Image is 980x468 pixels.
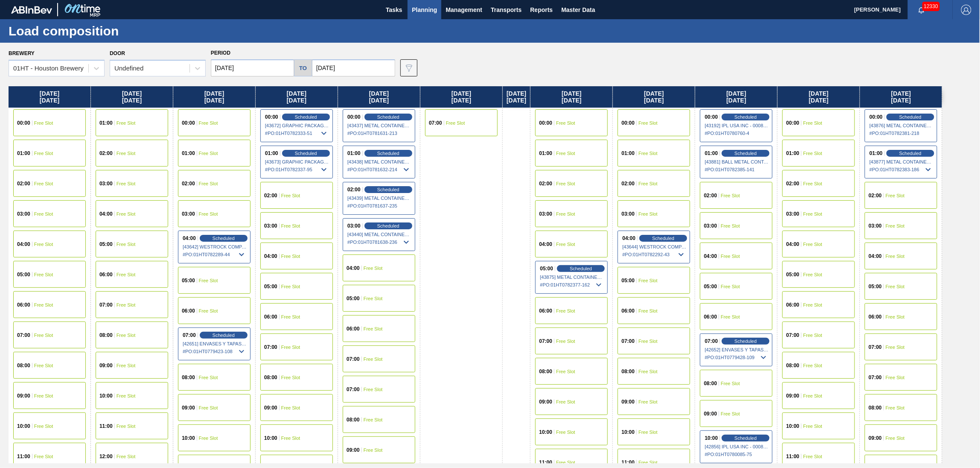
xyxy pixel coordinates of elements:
span: 07:00 [786,333,799,338]
span: 06:00 [182,308,195,313]
span: 01:00 [99,120,113,126]
span: 02:00 [786,181,799,186]
div: [DATE] [DATE] [778,86,860,108]
span: [43192] IPL USA INC - 0008221130 [705,123,769,128]
span: 09:00 [182,405,195,410]
span: 08:00 [786,363,799,368]
span: 03:00 [704,223,717,228]
span: 10:00 [99,393,113,398]
span: 02:00 [17,181,30,186]
span: Scheduled [295,114,317,120]
span: # PO : 01HT0779428-109 [705,352,769,363]
span: Free Slot [34,151,53,156]
span: [43672] GRAPHIC PACKAGING INTERNATIONA - 0008221069 [265,123,329,128]
span: 06:00 [264,314,277,319]
span: Free Slot [556,460,575,465]
span: Free Slot [364,448,383,453]
span: Free Slot [34,211,53,216]
span: Free Slot [639,460,658,465]
span: Free Slot [364,387,383,392]
span: Free Slot [34,120,53,126]
span: Free Slot [199,308,218,313]
span: 05:00 [17,272,30,277]
span: 06:00 [621,308,635,313]
span: Free Slot [281,223,300,228]
span: 07:00 [869,345,882,350]
span: Free Slot [199,278,218,283]
div: [DATE] [DATE] [256,86,338,108]
span: Free Slot [886,375,905,380]
span: Scheduled [735,436,757,441]
span: Free Slot [117,242,136,247]
span: 01:00 [539,151,552,156]
span: Free Slot [34,393,53,398]
span: 05:00 [99,242,113,247]
span: Free Slot [117,151,136,156]
span: 12330 [922,2,940,11]
input: mm/dd/yyyy [312,59,395,76]
span: Free Slot [117,120,136,126]
img: TNhmsLtSVTkK8tSr43FrP2fwEKptu5GPRR3wAAAABJRU5ErkJggg== [11,6,52,14]
span: 10:00 [539,430,552,435]
span: Free Slot [721,193,740,198]
span: Free Slot [803,272,822,277]
span: Free Slot [639,151,658,156]
span: 03:00 [264,223,277,228]
span: Free Slot [556,369,575,374]
span: [43438] METAL CONTAINER CORPORATION - 0008219743 [347,159,411,164]
span: Scheduled [213,236,235,241]
span: 03:00 [539,211,552,216]
span: 04:00 [786,242,799,247]
span: 03:00 [621,211,635,216]
span: 00:00 [705,114,718,120]
span: Free Slot [281,193,300,198]
span: # PO : 01HT0781632-214 [347,164,411,175]
span: [43440] METAL CONTAINER CORPORATION - 0008219743 [347,232,411,237]
div: [DATE] [DATE] [420,86,502,108]
span: Free Slot [639,181,658,186]
span: 06:00 [539,308,552,313]
span: Free Slot [803,151,822,156]
span: Free Slot [556,242,575,247]
span: 07:00 [17,333,30,338]
span: Free Slot [886,193,905,198]
span: Free Slot [639,120,658,126]
span: 10:00 [705,436,718,441]
span: 02:00 [704,193,717,198]
span: Period [211,50,230,56]
span: 11:00 [99,424,113,429]
span: 04:00 [17,242,30,247]
span: Scheduled [377,151,400,156]
span: 04:00 [704,254,717,259]
span: 06:00 [704,314,717,319]
span: Free Slot [117,302,136,307]
span: 06:00 [347,326,360,331]
span: # PO : 01HT0781631-213 [347,128,411,138]
span: Free Slot [639,430,658,435]
span: 05:00 [264,284,277,289]
span: Free Slot [721,381,740,386]
span: 11:00 [621,460,635,465]
span: # PO : 01HT0782381-218 [869,128,933,138]
span: 02:00 [869,193,882,198]
div: [DATE] [DATE] [338,86,420,108]
span: # PO : 01HT0782383-186 [869,164,933,175]
span: Free Slot [803,302,822,307]
span: [43875] METAL CONTAINER CORPORATION - 0008219743 [540,275,604,280]
span: 03:00 [99,181,113,186]
span: 05:00 [621,278,635,283]
span: 10:00 [17,424,30,429]
span: # PO : 01HT0781638-236 [347,237,411,247]
span: 08:00 [182,375,195,380]
span: Free Slot [556,308,575,313]
span: Free Slot [199,375,218,380]
label: Door [110,50,125,56]
span: 12:00 [99,454,113,459]
span: [43642] WESTROCK COMPANY - FOLDING CAR - 0008219776 [183,244,247,249]
span: 02:00 [621,181,635,186]
span: 04:00 [869,254,882,259]
span: # PO : 01HT0782333-51 [265,128,329,138]
span: 09:00 [786,393,799,398]
span: [43877] METAL CONTAINER CORPORATION - 0008219743 [869,159,933,164]
div: [DATE] [DATE] [173,86,255,108]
